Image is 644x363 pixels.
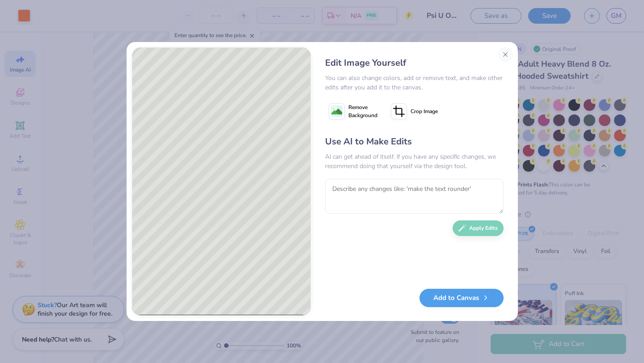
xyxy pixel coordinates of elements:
button: Close [498,47,513,62]
button: Add to Canvas [419,289,504,307]
span: Remove Background [348,103,377,119]
div: You can also change colors, add or remove text, and make other edits after you add it to the canvas. [325,73,504,92]
button: Crop Image [387,100,443,122]
div: AI can get ahead of itself. If you have any specific changes, we recommend doing that yourself vi... [325,152,504,171]
button: Remove Background [325,100,381,122]
div: Use AI to Make Edits [325,135,504,148]
div: Edit Image Yourself [325,56,504,70]
span: Crop Image [411,107,438,115]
